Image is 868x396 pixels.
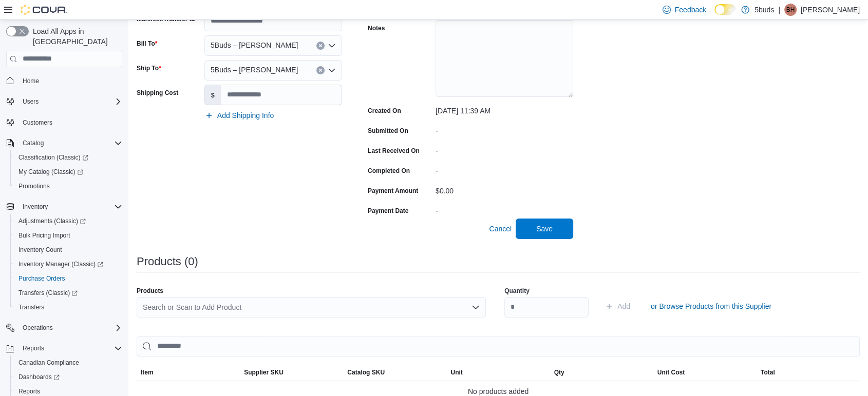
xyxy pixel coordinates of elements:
button: Purchase Orders [10,271,126,286]
span: Item [141,368,154,377]
span: Load All Apps in [GEOGRAPHIC_DATA] [29,26,122,47]
button: Inventory [2,200,126,214]
button: Catalog [18,137,48,149]
span: Cancel [489,224,512,234]
button: Bulk Pricing Import [10,228,126,243]
span: Classification (Classic) [18,153,88,162]
a: My Catalog (Classic) [14,166,87,178]
span: Transfers [18,303,44,311]
button: Supplier SKU [240,364,343,381]
span: 5Buds – [PERSON_NAME] [211,64,298,76]
span: Inventory Manager (Classic) [14,258,122,270]
a: Inventory Count [14,244,66,256]
label: Products [137,287,163,295]
span: My Catalog (Classic) [18,168,83,176]
a: My Catalog (Classic) [10,165,126,179]
a: Transfers [14,301,48,313]
button: Save [516,219,573,239]
button: Home [2,73,126,88]
div: [DATE] 11:39 AM [436,103,573,115]
button: Unit Cost [653,364,757,381]
button: Inventory Count [10,243,126,257]
span: Home [18,74,122,87]
label: Shipping Cost [137,89,178,97]
span: Dashboards [14,371,122,383]
span: Unit [450,368,462,377]
a: Bulk Pricing Import [14,229,74,242]
span: Transfers [14,301,122,313]
div: $0.00 [436,183,573,195]
span: Add Shipping Info [217,110,274,121]
span: Canadian Compliance [14,357,122,369]
button: Qty [550,364,653,381]
span: My Catalog (Classic) [14,166,122,178]
button: Cancel [485,219,516,239]
span: Customers [23,118,52,127]
span: Customers [18,116,122,129]
div: - [436,163,573,175]
a: Adjustments (Classic) [14,215,90,227]
a: Promotions [14,180,54,192]
span: Inventory Count [18,246,62,254]
label: Bill To [137,39,157,48]
h3: Products (0) [137,255,198,268]
button: Promotions [10,179,126,193]
a: Classification (Classic) [10,150,126,165]
span: Catalog [18,137,122,149]
span: 5Buds – [PERSON_NAME] [211,39,298,51]
button: Catalog SKU [343,364,446,381]
span: Home [23,77,39,85]
a: Transfers (Classic) [10,286,126,300]
span: Dashboards [18,373,60,381]
span: Save [536,224,553,234]
button: Reports [18,342,48,354]
span: Qty [554,368,564,377]
span: Adjustments (Classic) [18,217,86,225]
span: Supplier SKU [244,368,284,377]
label: Payment Amount [368,187,418,195]
button: Operations [2,321,126,335]
button: Users [2,94,126,109]
label: Created On [368,107,401,115]
button: Clear input [316,42,325,50]
label: Last Received On [368,147,420,155]
a: Classification (Classic) [14,151,92,164]
a: Dashboards [14,371,64,383]
div: - [436,143,573,155]
span: Operations [23,324,53,332]
span: Purchase Orders [18,274,65,283]
span: Bulk Pricing Import [14,229,122,242]
p: [PERSON_NAME] [801,4,860,16]
button: Item [137,364,240,381]
button: Catalog [2,136,126,150]
p: | [778,4,780,16]
a: Inventory Manager (Classic) [14,258,107,270]
img: Cova [21,5,67,15]
a: Dashboards [10,370,126,384]
button: Transfers [10,300,126,314]
span: Bulk Pricing Import [18,231,70,240]
div: - [436,203,573,215]
label: Quantity [504,287,530,295]
span: Users [23,97,39,106]
input: Dark Mode [714,4,736,15]
span: Catalog SKU [347,368,385,377]
button: Open list of options [328,66,336,74]
a: Purchase Orders [14,272,69,285]
button: Clear input [316,66,325,74]
button: Add Shipping Info [201,105,278,126]
label: $ [205,85,221,105]
button: Inventory [18,201,52,213]
button: Users [18,95,43,108]
button: Open list of options [328,42,336,50]
label: Submitted On [368,127,408,135]
span: Users [18,95,122,108]
span: Inventory [23,203,48,211]
span: Operations [18,322,122,334]
span: Inventory Manager (Classic) [18,260,103,268]
a: Adjustments (Classic) [10,214,126,228]
span: or Browse Products from this Supplier [651,301,771,311]
span: Inventory Count [14,244,122,256]
label: Payment Date [368,207,408,215]
button: Customers [2,115,126,130]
